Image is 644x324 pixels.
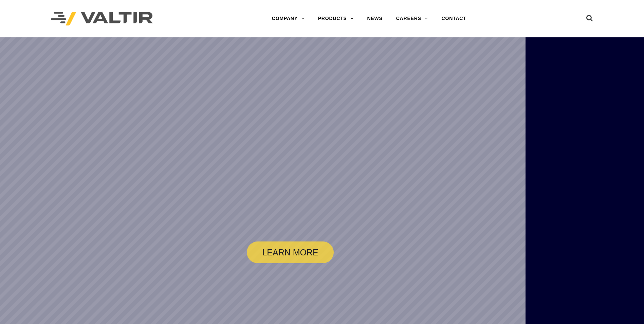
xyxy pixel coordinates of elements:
[247,241,334,263] a: LEARN MORE
[265,12,311,25] a: COMPANY
[51,12,153,26] img: Valtir
[311,12,361,25] a: PRODUCTS
[435,12,473,25] a: CONTACT
[361,12,389,25] a: NEWS
[389,12,435,25] a: CAREERS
